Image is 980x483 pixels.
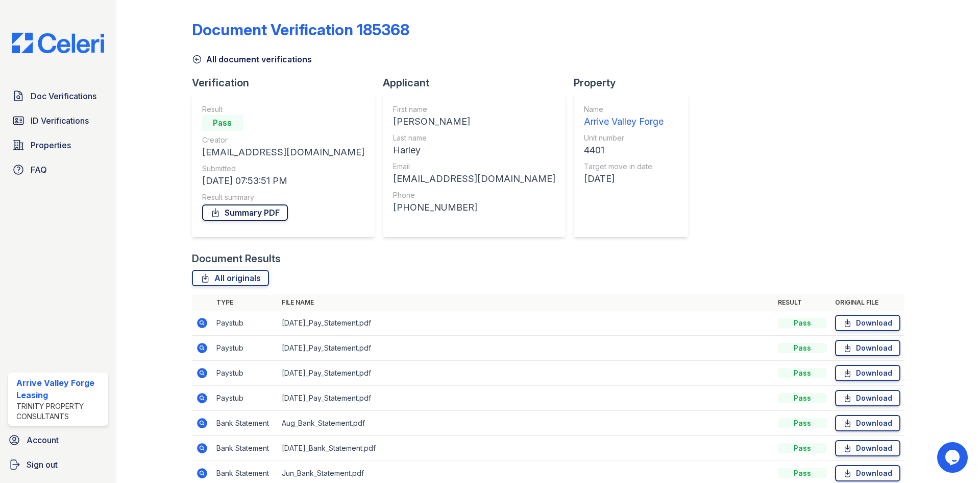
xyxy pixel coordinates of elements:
div: Pass [202,114,243,131]
span: Properties [31,139,71,151]
a: Download [835,340,900,356]
div: Verification [192,76,383,90]
a: All document verifications [192,53,312,65]
div: 4401 [584,143,664,157]
div: Arrive Valley Forge [584,114,664,129]
td: [DATE]_Pay_Statement.pdf [278,311,774,336]
div: [PERSON_NAME] [393,114,555,129]
div: Email [393,162,555,172]
div: Harley [393,143,555,157]
div: Document Results [192,251,281,266]
div: Submitted [202,164,364,174]
th: Result [774,294,831,311]
a: Download [835,390,900,406]
td: Paystub [212,361,278,386]
td: Paystub [212,336,278,361]
a: All originals [192,270,269,286]
div: Pass [778,418,827,428]
div: Document Verification 185368 [192,20,409,39]
a: Download [835,415,900,431]
td: Bank Statement [212,411,278,436]
div: Creator [202,135,364,145]
div: Pass [778,318,827,328]
a: Download [835,315,900,331]
th: File name [278,294,774,311]
div: Result [202,104,364,114]
td: Bank Statement [212,436,278,461]
div: Pass [778,343,827,353]
td: [DATE]_Bank_Statement.pdf [278,436,774,461]
td: Paystub [212,386,278,411]
a: Download [835,465,900,481]
div: First name [393,104,555,114]
a: Sign out [4,454,112,475]
a: Name Arrive Valley Forge [584,104,664,129]
a: Download [835,440,900,456]
a: FAQ [8,159,108,180]
td: [DATE]_Pay_Statement.pdf [278,336,774,361]
div: Pass [778,443,827,453]
th: Original file [831,294,904,311]
div: Pass [778,468,827,478]
div: Result summary [202,192,364,202]
div: Last name [393,133,555,143]
span: Doc Verifications [31,90,96,102]
td: [DATE]_Pay_Statement.pdf [278,361,774,386]
div: Phone [393,190,555,200]
div: Unit number [584,133,664,143]
th: Type [212,294,278,311]
div: [DATE] [584,172,664,186]
a: Download [835,365,900,381]
span: FAQ [31,164,47,176]
span: Sign out [27,458,58,471]
div: Name [584,104,664,114]
div: [EMAIL_ADDRESS][DOMAIN_NAME] [202,145,364,159]
div: Arrive Valley Forge Leasing [16,377,104,401]
div: Pass [778,393,827,403]
div: Property [574,76,696,90]
a: Summary PDF [202,204,288,221]
a: Doc Verifications [8,86,108,106]
div: Trinity Property Consultants [16,401,104,422]
td: [DATE]_Pay_Statement.pdf [278,386,774,411]
div: Pass [778,368,827,378]
a: ID Verifications [8,110,108,131]
a: Properties [8,135,108,155]
span: ID Verifications [31,114,89,127]
td: Paystub [212,311,278,336]
td: Aug_Bank_Statement.pdf [278,411,774,436]
div: Applicant [383,76,574,90]
img: CE_Logo_Blue-a8612792a0a2168367f1c8372b55b34899dd931a85d93a1a3d3e32e68fde9ad4.png [4,33,112,53]
div: [DATE] 07:53:51 PM [202,174,364,188]
a: Account [4,430,112,450]
div: [EMAIL_ADDRESS][DOMAIN_NAME] [393,172,555,186]
div: [PHONE_NUMBER] [393,200,555,215]
div: Target move in date [584,162,664,172]
iframe: chat widget [937,442,970,473]
span: Account [27,434,59,446]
